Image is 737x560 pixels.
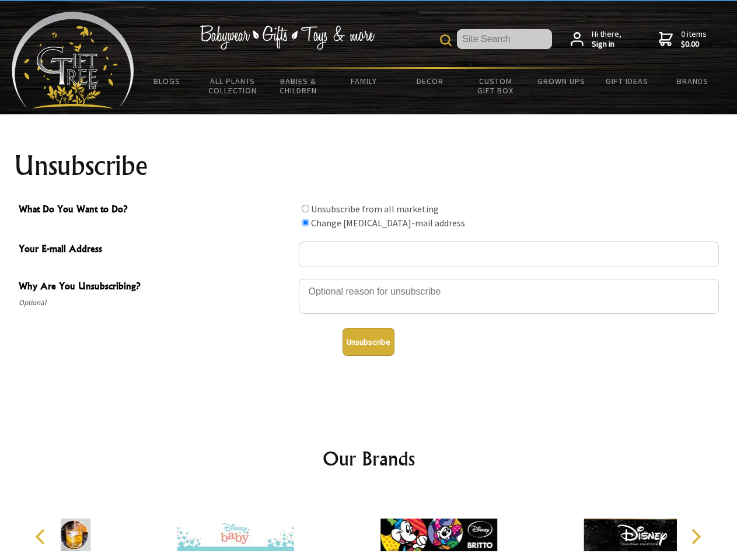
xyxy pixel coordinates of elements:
[12,12,134,108] img: Babyware - Gifts - Toys and more...
[343,328,394,356] button: Unsubscribe
[331,69,397,93] a: Family
[23,444,714,473] h2: Our Brands
[594,69,660,93] a: Gift Ideas
[592,29,621,50] span: Hi there,
[19,279,293,296] span: Why Are You Unsubscribing?
[200,69,266,103] a: All Plants Collection
[29,524,55,549] button: Previous
[302,219,309,226] input: What Do You Want to Do?
[571,29,621,50] a: Hi there,Sign in
[299,279,719,314] textarea: Why Are You Unsubscribing?
[19,202,293,219] span: What Do You Want to Do?
[592,39,621,50] strong: Sign in
[681,29,707,50] span: 0 items
[311,217,465,229] label: Change [MEDICAL_DATA]-mail address
[200,25,375,50] img: Babywear - Gifts - Toys & more
[660,69,726,93] a: Brands
[134,69,200,93] a: BLOGS
[528,69,594,93] a: Grown Ups
[683,524,708,549] button: Next
[457,29,552,49] input: Site Search
[299,242,719,267] input: Your E-mail Address
[19,242,293,258] span: Your E-mail Address
[659,29,707,50] a: 0 items$0.00
[397,69,463,93] a: Decor
[463,69,529,103] a: Custom Gift Box
[302,205,309,212] input: What Do You Want to Do?
[311,203,439,215] label: Unsubscribe from all marketing
[681,39,707,50] strong: $0.00
[19,296,293,310] span: Optional
[440,34,452,46] img: product search
[14,152,724,180] h1: Unsubscribe
[266,69,331,103] a: Babies & Children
